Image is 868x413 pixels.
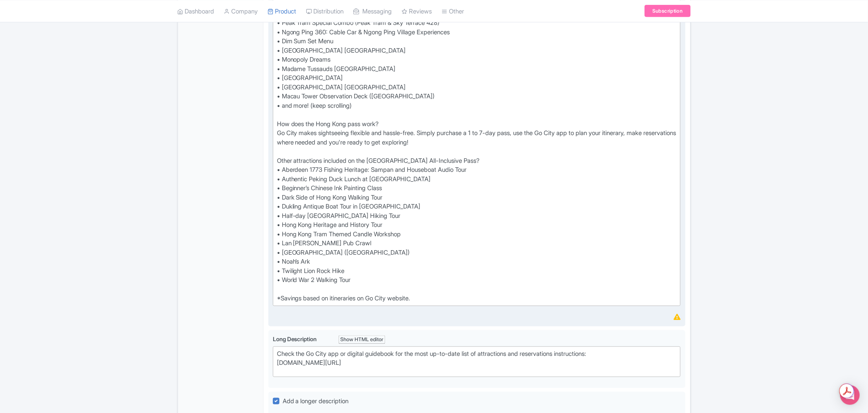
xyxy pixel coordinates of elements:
[277,349,677,368] div: Check the Go City app or digital guidebook for the most up-to-date list of attractions and reserv...
[273,335,318,342] span: Long Description
[645,5,690,17] a: Subscription
[339,335,386,344] div: Show HTML editor
[283,397,349,405] span: Add a longer description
